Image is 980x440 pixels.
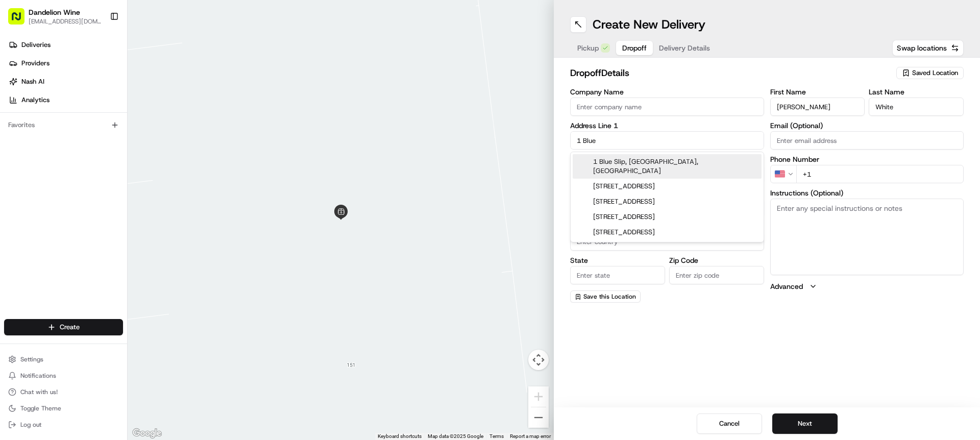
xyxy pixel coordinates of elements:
img: 1736555255976-a54dd68f-1ca7-489b-9aae-adbdc363a1c4 [10,97,29,116]
span: Pickup [577,43,599,53]
button: Settings [4,352,123,366]
button: [EMAIL_ADDRESS][DOMAIN_NAME] [29,17,102,26]
span: Create [60,323,80,332]
div: [STREET_ADDRESS] [573,179,762,194]
span: Notifications [20,372,56,380]
span: Knowledge Base [20,228,78,238]
span: Dropoff [622,43,647,53]
button: Zoom out [528,407,549,428]
input: Enter state [570,266,665,284]
span: Delivery Details [659,43,710,53]
span: Log out [20,421,41,429]
a: Terms (opens in new tab) [489,433,504,439]
span: Deliveries [21,40,51,50]
button: Log out [4,418,123,432]
a: Open this area in Google Maps (opens a new window) [130,427,164,440]
div: [STREET_ADDRESS] [573,225,762,240]
label: Company Name [570,88,764,95]
img: 1736555255976-a54dd68f-1ca7-489b-9aae-adbdc363a1c4 [20,186,29,194]
p: Welcome 👋 [10,41,186,57]
h2: dropoff Details [570,66,890,80]
div: Start new chat [46,97,167,108]
span: [DATE] [116,158,137,166]
span: Chat with us! [20,388,58,396]
span: API Documentation [96,228,164,238]
label: Zip Code [669,257,764,264]
span: Nash AI [21,77,44,86]
div: Suggestions [570,152,764,242]
div: [STREET_ADDRESS] [573,194,762,209]
button: Create [4,319,123,335]
input: Enter company name [570,97,764,116]
a: Nash AI [4,74,127,90]
input: Enter last name [869,97,964,116]
input: Enter first name [770,97,865,116]
input: Enter zip code [669,266,764,284]
a: Providers [4,55,127,71]
a: Powered byPylon [72,253,124,261]
button: Start new chat [174,101,186,113]
span: Wisdom [PERSON_NAME] [32,158,109,166]
label: First Name [770,88,865,95]
span: Settings [20,355,43,363]
div: Favorites [4,117,123,133]
button: Zoom in [528,386,549,407]
span: • [111,158,114,166]
span: Map data ©2025 Google [428,433,483,439]
button: Swap locations [892,40,964,56]
span: [DATE] [116,186,137,194]
label: Address Line 1 [570,122,764,129]
button: Notifications [4,369,123,383]
span: Toggle Theme [20,404,61,412]
div: [STREET_ADDRESS] [573,209,762,225]
label: Last Name [869,88,964,95]
img: Google [130,427,164,440]
button: Toggle Theme [4,401,123,415]
label: State [570,257,665,264]
div: 📗 [10,229,18,237]
button: Dandelion Wine [29,7,80,17]
img: 8571987876998_91fb9ceb93ad5c398215_72.jpg [21,97,40,116]
span: Pylon [102,253,124,261]
button: Next [772,413,838,434]
div: Past conversations [10,133,68,141]
a: Analytics [4,92,127,108]
label: Email (Optional) [770,122,964,129]
a: 💻API Documentation [82,224,168,242]
div: We're available if you need us! [46,108,140,116]
span: Analytics [21,95,50,105]
img: Nash [10,10,31,31]
a: 📗Knowledge Base [6,224,82,242]
a: Report a map error [510,433,551,439]
button: Save this Location [570,290,641,303]
button: Keyboard shortcuts [378,433,422,440]
label: Phone Number [770,156,964,163]
span: Swap locations [897,43,947,53]
span: Save this Location [583,292,636,301]
button: Saved Location [896,66,964,80]
img: Wisdom Oko [10,149,27,168]
button: See all [158,131,186,143]
div: 1 Blue Slip, [GEOGRAPHIC_DATA], [GEOGRAPHIC_DATA] [573,154,762,179]
label: Instructions (Optional) [770,189,964,197]
a: Deliveries [4,37,127,53]
span: Wisdom [PERSON_NAME] [32,186,109,194]
button: Dandelion Wine[EMAIL_ADDRESS][DOMAIN_NAME] [4,4,106,29]
button: Chat with us! [4,385,123,399]
button: Cancel [697,413,762,434]
input: Enter phone number [796,165,964,183]
span: Providers [21,59,50,68]
input: Enter address [570,131,764,150]
div: 💻 [86,229,94,237]
label: Advanced [770,281,803,291]
span: Saved Location [912,68,958,78]
input: Clear [27,66,168,77]
h1: Create New Delivery [593,16,705,33]
button: Advanced [770,281,964,291]
img: 1736555255976-a54dd68f-1ca7-489b-9aae-adbdc363a1c4 [20,159,29,167]
button: Map camera controls [528,350,549,370]
span: • [111,186,114,194]
input: Enter email address [770,131,964,150]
